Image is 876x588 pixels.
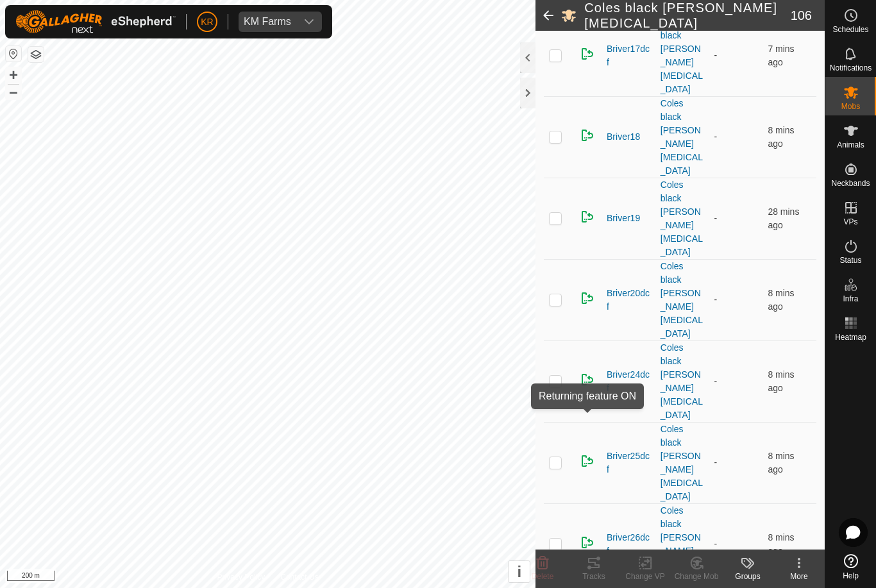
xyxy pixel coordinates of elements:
[722,571,773,582] div: Groups
[239,12,296,32] span: KM Farms
[830,64,872,72] span: Notifications
[607,287,650,314] span: Briver20dcf
[768,288,794,312] span: 20 Aug 2025 at 10:08 am
[768,532,794,556] span: 20 Aug 2025 at 10:08 am
[580,209,595,224] img: returning on
[580,290,595,306] img: returning on
[217,571,265,583] a: Privacy Policy
[580,46,595,62] img: returning on
[607,531,650,558] span: Briver26dcf
[532,572,554,581] span: Delete
[835,333,866,341] span: Heatmap
[661,15,704,96] div: Coles black [PERSON_NAME][MEDICAL_DATA]
[839,256,861,264] span: Status
[607,42,650,69] span: Briver17dcf
[773,571,825,582] div: More
[768,369,794,393] span: 20 Aug 2025 at 10:08 am
[6,46,21,62] button: Reset Map
[768,125,794,149] span: 20 Aug 2025 at 10:08 am
[714,294,718,305] app-display-virtual-paddock-transition: -
[580,372,595,387] img: returning on
[843,295,858,303] span: Infra
[580,535,595,550] img: returning on
[843,572,859,580] span: Help
[280,571,318,583] a: Contact Us
[661,341,704,422] div: Coles black [PERSON_NAME][MEDICAL_DATA]
[661,423,704,503] div: Coles black [PERSON_NAME][MEDICAL_DATA]
[714,131,718,142] app-display-virtual-paddock-transition: -
[768,206,799,230] span: 20 Aug 2025 at 9:47 am
[607,368,650,395] span: Briver24dcf
[607,130,640,144] span: Briver18
[831,180,870,187] span: Neckbands
[661,504,704,585] div: Coles black [PERSON_NAME][MEDICAL_DATA]
[580,128,595,143] img: returning on
[28,47,44,62] button: Map Layers
[568,571,619,582] div: Tracks
[517,563,521,580] span: i
[837,141,864,149] span: Animals
[661,260,704,340] div: Coles black [PERSON_NAME][MEDICAL_DATA]
[619,571,671,582] div: Change VP
[714,539,718,549] app-display-virtual-paddock-transition: -
[841,103,860,110] span: Mobs
[607,449,650,476] span: Briver25dcf
[509,561,530,582] button: i
[201,15,213,29] span: KR
[714,50,718,60] app-display-virtual-paddock-transition: -
[832,26,868,33] span: Schedules
[714,457,718,467] app-display-virtual-paddock-transition: -
[6,84,21,99] button: –
[607,212,640,225] span: Briver19
[296,12,322,32] div: dropdown trigger
[661,97,704,178] div: Coles black [PERSON_NAME][MEDICAL_DATA]
[580,453,595,469] img: returning on
[661,178,704,259] div: Coles black [PERSON_NAME][MEDICAL_DATA]
[768,44,794,67] span: 20 Aug 2025 at 10:09 am
[768,451,794,475] span: 20 Aug 2025 at 10:08 am
[15,10,176,33] img: Gallagher Logo
[6,67,21,83] button: +
[843,218,857,226] span: VPs
[714,213,718,223] app-display-virtual-paddock-transition: -
[791,6,812,25] span: 106
[244,17,291,27] div: KM Farms
[671,571,722,582] div: Change Mob
[825,549,876,585] a: Help
[714,376,718,386] app-display-virtual-paddock-transition: -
